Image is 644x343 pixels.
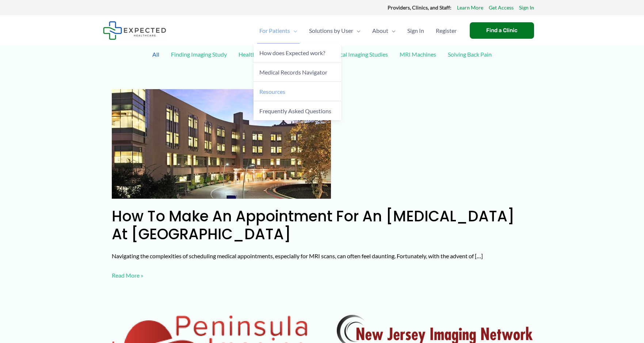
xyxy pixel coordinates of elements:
a: Frequently Asked Questions [254,101,341,120]
span: Menu Toggle [388,18,396,43]
a: Finding Imaging Study [167,48,230,61]
img: Expected Healthcare Logo - side, dark font, small [103,21,166,40]
a: Solving Back Pain [444,48,495,61]
a: For PatientsMenu Toggle [254,18,303,43]
nav: Primary Site Navigation [254,18,462,43]
a: Resources [254,82,341,101]
a: Read More » [112,270,143,281]
a: Learn More [457,3,483,12]
a: Healthcare Without Insurance [235,48,319,61]
span: Menu Toggle [353,18,361,43]
a: Get Access [489,3,514,12]
a: Sign In [519,3,534,12]
span: Register [436,18,457,43]
span: Menu Toggle [290,18,297,43]
a: Solutions by UserMenu Toggle [303,18,366,43]
a: How does Expected work? [254,43,341,63]
a: Medical Records Navigator [254,62,341,82]
a: Read: New Jersey Imaging Network [337,326,533,333]
span: How does Expected work? [259,49,325,56]
a: Register [430,18,462,43]
a: Sign In [401,18,430,43]
a: Medical Imaging Studies [323,48,392,61]
span: About [372,18,388,43]
div: Post Filters [103,46,541,80]
a: Read: How to Make an Appointment for an MRI at Camino Real [112,140,331,146]
span: Medical Records Navigator [259,69,327,76]
a: All [149,48,163,61]
a: How to Make an Appointment for an [MEDICAL_DATA] at [GEOGRAPHIC_DATA] [112,206,515,244]
a: AboutMenu Toggle [366,18,401,43]
p: Navigating the complexities of scheduling medical appointments, especially for MRI scans, can oft... [112,251,533,262]
a: Find a Clinic [470,22,534,39]
span: For Patients [259,18,290,43]
span: Resources [259,88,285,95]
img: How to Make an Appointment for an MRI at Camino Real [112,89,331,199]
span: Sign In [407,18,424,43]
span: Solutions by User [309,18,353,43]
strong: Providers, Clinics, and Staff: [388,4,451,11]
span: Frequently Asked Questions [259,107,331,114]
a: MRI Machines [396,48,440,61]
